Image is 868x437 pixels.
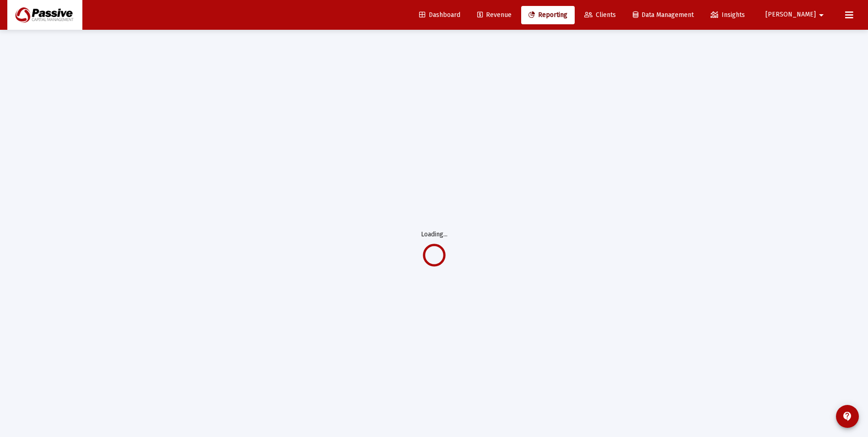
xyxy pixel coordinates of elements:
[419,11,460,19] span: Dashboard
[755,5,838,24] button: [PERSON_NAME]
[711,11,745,19] span: Insights
[625,6,701,24] a: Data Management
[816,6,827,24] mat-icon: arrow_drop_down
[14,6,75,24] img: Dashboard
[842,411,853,422] mat-icon: contact_support
[477,11,512,19] span: Revenue
[633,11,694,19] span: Data Management
[577,6,623,24] a: Clients
[584,11,616,19] span: Clients
[766,11,816,19] span: [PERSON_NAME]
[528,11,567,19] span: Reporting
[521,6,575,24] a: Reporting
[470,6,519,24] a: Revenue
[412,6,468,24] a: Dashboard
[703,6,752,24] a: Insights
